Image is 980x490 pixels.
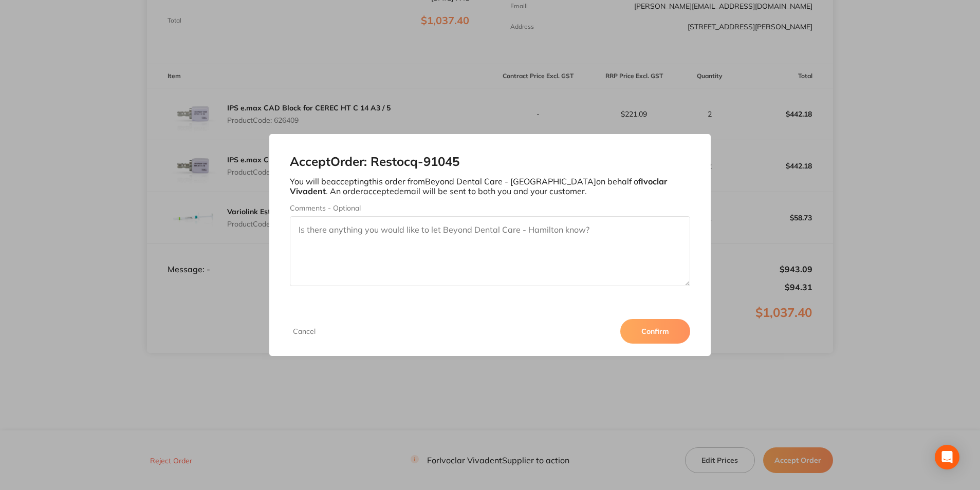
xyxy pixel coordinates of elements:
[290,155,690,169] h2: Accept Order: Restocq- 91045
[620,319,690,344] button: Confirm
[290,327,319,336] button: Cancel
[935,445,959,469] div: Open Intercom Messenger
[290,176,667,196] b: Ivoclar Vivadent
[290,204,690,212] label: Comments - Optional
[290,177,690,196] p: You will be accepting this order from Beyond Dental Care - [GEOGRAPHIC_DATA] on behalf of . An or...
